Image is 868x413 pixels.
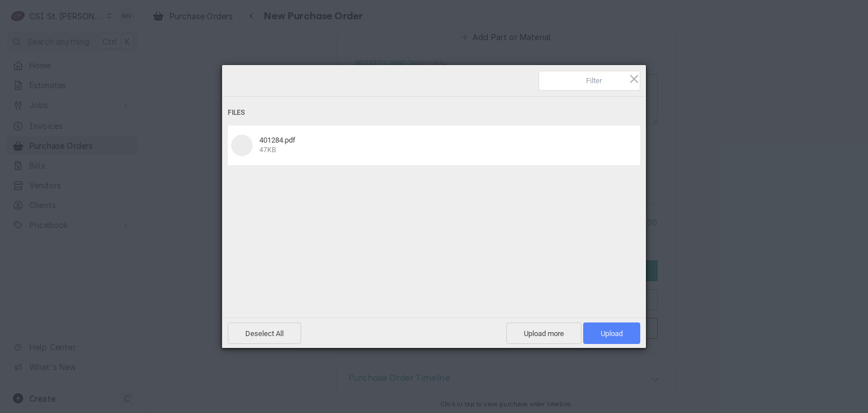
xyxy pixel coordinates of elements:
span: Upload more [506,322,581,344]
span: Upload [583,322,640,344]
span: 47KB [259,146,276,154]
input: Filter [539,71,640,91]
div: Files [228,102,640,123]
span: Click here or hit ESC to close picker [628,72,640,85]
span: Deselect All [228,322,301,344]
span: Upload [601,329,623,338]
span: 401284.pdf [259,136,296,144]
div: 401284.pdf [256,136,626,154]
